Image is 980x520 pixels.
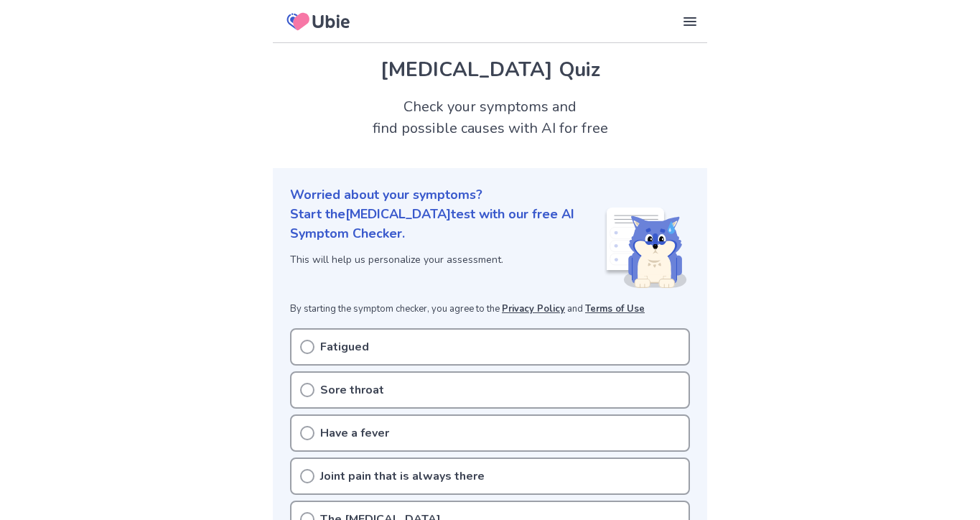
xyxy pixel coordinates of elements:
p: Start the [MEDICAL_DATA] test with our free AI Symptom Checker. [290,205,604,243]
img: Shiba [604,208,687,288]
a: Terms of Use [585,302,645,315]
p: Joint pain that is always there [320,468,485,485]
a: Privacy Policy [502,302,565,315]
h1: [MEDICAL_DATA] Quiz [290,55,690,85]
p: By starting the symptom checker, you agree to the and [290,302,690,317]
p: Fatigued [320,338,369,356]
p: This will help us personalize your assessment. [290,252,604,267]
p: Worried about your symptoms? [290,185,690,205]
p: Sore throat [320,381,384,399]
h2: Check your symptoms and find possible causes with AI for free [273,96,707,139]
p: Have a fever [320,424,389,442]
